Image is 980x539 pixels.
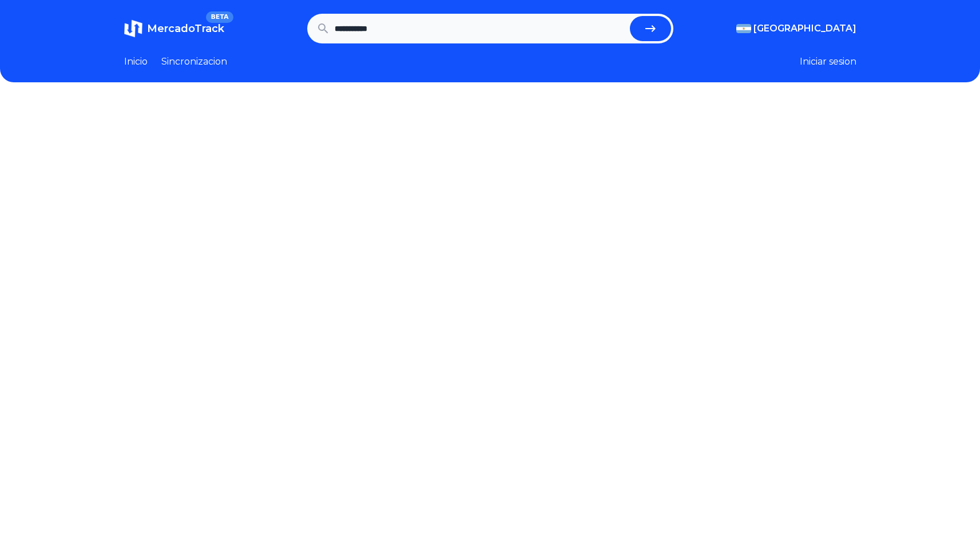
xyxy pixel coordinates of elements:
img: MercadoTrack [124,19,142,38]
a: Inicio [124,55,148,69]
img: Argentina [736,24,751,33]
span: MercadoTrack [147,22,224,35]
button: [GEOGRAPHIC_DATA] [736,22,856,35]
button: Iniciar sesion [800,55,856,69]
a: MercadoTrackBETA [124,19,224,38]
a: Sincronizacion [161,55,227,69]
span: [GEOGRAPHIC_DATA] [753,22,856,35]
span: BETA [206,11,233,23]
